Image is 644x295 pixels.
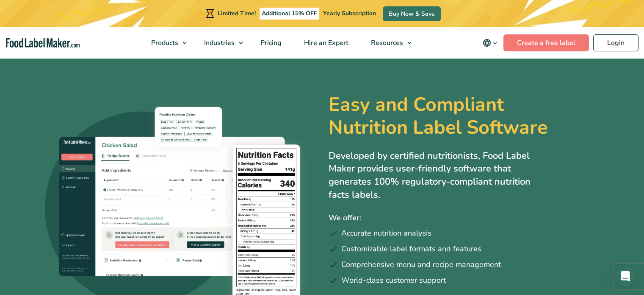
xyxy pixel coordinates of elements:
[615,266,636,287] div: Open Intercom Messenger
[593,34,638,51] a: Login
[503,34,589,51] a: Create a free label
[341,228,431,239] span: Accurate nutrition analysis
[149,38,179,48] span: Products
[218,9,256,17] span: Limited Time!
[301,38,349,48] span: Hire an Expert
[341,259,501,270] span: Comprehensive menu and recipe management
[293,27,358,59] a: Hire an Expert
[329,149,549,202] p: Developed by certified nutritionists, Food Label Maker provides user-friendly software that gener...
[368,38,404,48] span: Resources
[383,6,441,21] a: Buy Now & Save
[360,27,416,59] a: Resources
[202,38,235,48] span: Industries
[341,275,446,286] span: World-class customer support
[260,8,319,20] span: Additional 15% OFF
[193,27,247,59] a: Industries
[258,38,282,48] span: Pricing
[341,243,481,255] span: Customizable label formats and features
[140,27,191,59] a: Products
[323,9,376,17] span: Yearly Subscription
[329,212,600,224] p: We offer:
[249,27,291,59] a: Pricing
[329,93,580,139] h1: Easy and Compliant Nutrition Label Software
